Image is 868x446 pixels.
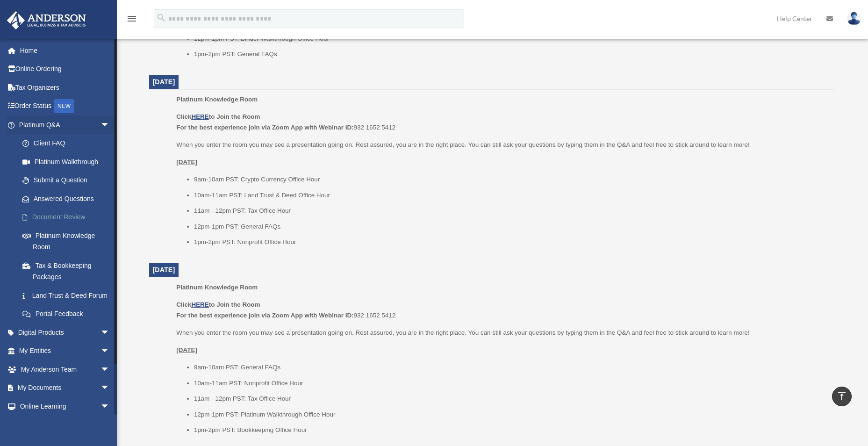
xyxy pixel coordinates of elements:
li: 12pm-1pm PST: General FAQs [194,221,827,232]
span: arrow_drop_down [100,115,119,135]
img: User Pic [847,12,861,25]
li: 11am - 12pm PST: Tax Office Hour [194,393,827,404]
li: 10am-11am PST: Land Trust & Deed Office Hour [194,190,827,201]
a: Portal Feedback [13,305,124,324]
li: 9am-10am PST: General FAQs [194,362,827,373]
a: Land Trust & Deed Forum [13,286,124,305]
a: vertical_align_top [832,387,852,406]
a: HERE [191,113,208,120]
a: Answered Questions [13,189,124,208]
li: 1pm-2pm PST: Nonprofit Office Hour [194,237,827,248]
li: 1pm-2pm PST: General FAQs [194,49,827,60]
a: Online Learningarrow_drop_down [7,397,124,416]
i: search [156,13,166,23]
p: 932 1652 5412 [176,111,827,133]
a: menu [126,16,137,24]
a: Order StatusNEW [7,97,124,116]
li: 11am - 12pm PST: Tax Office Hour [194,205,827,216]
span: arrow_drop_down [100,360,119,379]
a: Platinum Q&Aarrow_drop_down [7,115,124,134]
a: HERE [191,301,208,308]
a: Online Ordering [7,60,124,79]
a: Digital Productsarrow_drop_down [7,323,124,342]
a: My Entitiesarrow_drop_down [7,342,124,360]
b: For the best experience join via Zoom App with Webinar ID: [176,124,353,131]
a: Home [7,41,124,60]
a: Tax & Bookkeeping Packages [13,256,124,286]
i: vertical_align_top [836,390,847,402]
span: arrow_drop_down [100,342,119,361]
span: arrow_drop_down [100,379,119,398]
span: [DATE] [153,78,175,86]
li: 9am-10am PST: Crypto Currency Office Hour [194,174,827,185]
img: Anderson Advisors Platinum Portal [4,11,89,29]
a: Platinum Knowledge Room [13,226,119,256]
li: 12pm-1pm PST: Platinum Walkthrough Office Hour [194,409,827,420]
p: When you enter the room you may see a presentation going on. Rest assured, you are in the right p... [176,327,827,338]
p: 932 1652 5412 [176,299,827,321]
a: Submit a Question [13,171,124,190]
u: [DATE] [176,346,197,353]
b: Click to Join the Room [176,113,260,120]
span: [DATE] [153,266,175,273]
p: When you enter the room you may see a presentation going on. Rest assured, you are in the right p... [176,139,827,151]
span: arrow_drop_down [100,397,119,416]
a: My Documentsarrow_drop_down [7,379,124,397]
b: For the best experience join via Zoom App with Webinar ID: [176,312,353,319]
span: arrow_drop_down [100,323,119,342]
a: Tax Organizers [7,78,124,97]
a: My Anderson Teamarrow_drop_down [7,360,124,379]
a: Document Review [13,208,124,227]
i: menu [126,13,137,24]
li: 1pm-2pm PST: Bookkeeping Office Hour [194,424,827,436]
span: Platinum Knowledge Room [176,284,258,291]
div: NEW [54,99,74,113]
a: Client FAQ [13,134,124,153]
span: Platinum Knowledge Room [176,96,258,103]
b: Click to Join the Room [176,301,260,308]
u: [DATE] [176,158,197,165]
li: 10am-11am PST: Nonprofit Office Hour [194,378,827,389]
a: Platinum Walkthrough [13,152,124,171]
